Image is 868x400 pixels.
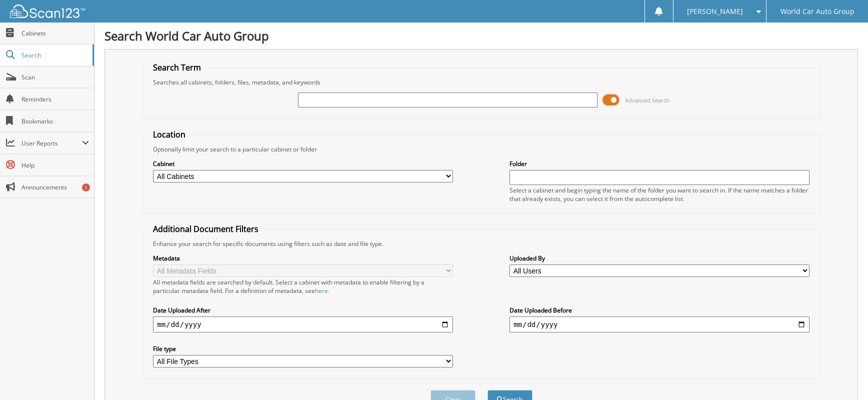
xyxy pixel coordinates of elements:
span: Announcements [21,183,89,191]
span: World Car Auto Group [780,8,854,14]
label: Metadata [153,254,453,262]
label: Date Uploaded After [153,306,453,314]
div: Optionally limit your search to a particular cabinet or folder [148,145,814,153]
legend: Additional Document Filters [148,223,263,234]
label: Cabinet [153,159,453,168]
div: All metadata fields are searched by default. Select a cabinet with metadata to enable filtering b... [153,278,453,295]
label: File type [153,344,453,353]
span: Reminders [21,95,89,103]
span: User Reports [21,139,82,147]
img: scan123-logo-white.svg [10,4,85,18]
h1: Search World Car Auto Group [104,27,858,44]
span: Advanced Search [625,96,669,104]
input: start [153,316,453,332]
span: Search [21,51,87,59]
span: [PERSON_NAME] [687,8,743,14]
div: Enhance your search for specific documents using filters such as date and file type. [148,239,814,248]
legend: Location [148,129,190,140]
label: Date Uploaded Before [509,306,809,314]
label: Folder [509,159,809,168]
span: Cabinets [21,29,89,37]
input: end [509,316,809,332]
span: Bookmarks [21,117,89,125]
span: Help [21,161,89,169]
legend: Search Term [148,62,206,73]
div: Select a cabinet and begin typing the name of the folder you want to search in. If the name match... [509,186,809,203]
span: Scan [21,73,89,81]
a: here [315,286,328,295]
label: Uploaded By [509,254,809,262]
div: 1 [82,183,90,191]
div: Searches all cabinets, folders, files, metadata, and keywords [148,78,814,86]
